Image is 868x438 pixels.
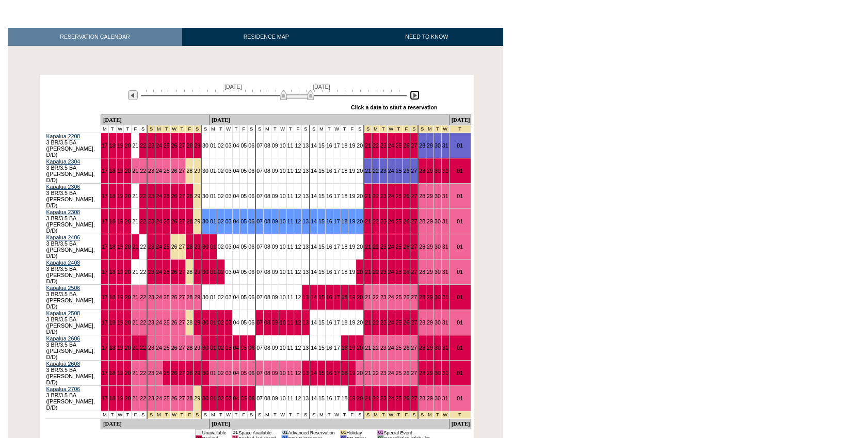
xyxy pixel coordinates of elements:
a: 28 [186,218,192,224]
a: 30 [435,142,441,149]
a: 11 [287,142,294,149]
a: 27 [411,218,417,224]
a: 12 [295,218,301,224]
a: 20 [357,244,363,250]
a: 18 [342,168,348,174]
a: 19 [349,193,355,199]
a: 10 [280,193,286,199]
a: 25 [164,218,170,224]
a: 21 [132,193,138,199]
a: 28 [186,168,192,174]
a: 13 [302,142,309,149]
a: 24 [388,142,394,149]
a: 29 [194,218,200,224]
a: 16 [326,218,332,224]
a: 24 [388,193,394,199]
a: 20 [124,218,131,224]
a: 30 [202,269,208,275]
a: 13 [302,218,309,224]
a: Kapalua 2506 [46,285,81,291]
a: 23 [148,294,154,300]
a: 11 [287,168,294,174]
a: 17 [102,218,108,224]
a: 22 [373,269,379,275]
a: 31 [442,142,448,149]
a: 26 [171,294,178,300]
a: 24 [388,218,394,224]
a: 12 [295,168,301,174]
a: 25 [396,193,402,199]
a: 17 [102,269,108,275]
a: 30 [435,269,441,275]
a: 17 [102,168,108,174]
a: 04 [233,168,239,174]
a: 17 [334,218,340,224]
a: 14 [311,193,317,199]
a: Kapalua 2406 [46,234,81,240]
a: 20 [124,193,131,199]
a: 12 [295,269,301,275]
a: 09 [272,142,278,149]
a: 20 [357,142,363,149]
a: 03 [226,218,232,224]
a: 30 [435,168,441,174]
a: 28 [419,269,425,275]
a: 06 [248,168,254,174]
a: 21 [365,193,371,199]
a: 01 [210,193,216,199]
img: Next [410,90,420,100]
a: 27 [179,142,185,149]
a: 08 [264,142,270,149]
a: 06 [248,244,254,250]
a: 29 [194,269,200,275]
a: 25 [396,218,402,224]
a: 18 [342,269,348,275]
a: 16 [326,244,332,250]
a: 19 [349,244,355,250]
a: 09 [272,218,278,224]
a: 20 [357,218,363,224]
a: 28 [186,142,192,149]
a: 27 [179,168,185,174]
a: 22 [373,244,379,250]
a: 29 [427,193,433,199]
a: 19 [349,218,355,224]
a: 01 [457,218,463,224]
a: 20 [357,193,363,199]
a: 11 [287,269,294,275]
a: 02 [218,193,224,199]
a: 04 [233,269,239,275]
a: 26 [171,142,178,149]
a: 18 [342,244,348,250]
a: 16 [326,168,332,174]
a: 10 [280,218,286,224]
a: 27 [411,142,417,149]
a: 19 [117,218,123,224]
a: 08 [264,168,270,174]
a: 31 [442,168,448,174]
a: 14 [311,269,317,275]
a: 22 [373,193,379,199]
a: 04 [233,193,239,199]
a: 02 [218,142,224,149]
a: Kapalua 2304 [46,158,81,165]
a: 01 [210,244,216,250]
a: 18 [109,218,116,224]
a: 17 [334,142,340,149]
a: 30 [202,218,208,224]
a: 13 [302,168,309,174]
a: 30 [435,193,441,199]
a: 28 [186,193,192,199]
a: 29 [194,142,200,149]
a: 13 [302,244,309,250]
a: 27 [411,244,417,250]
a: 08 [264,218,270,224]
a: 28 [419,142,425,149]
a: 29 [194,168,200,174]
a: 17 [102,193,108,199]
a: 18 [109,294,116,300]
a: 30 [435,218,441,224]
a: 29 [427,244,433,250]
a: 01 [210,269,216,275]
a: 20 [357,168,363,174]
